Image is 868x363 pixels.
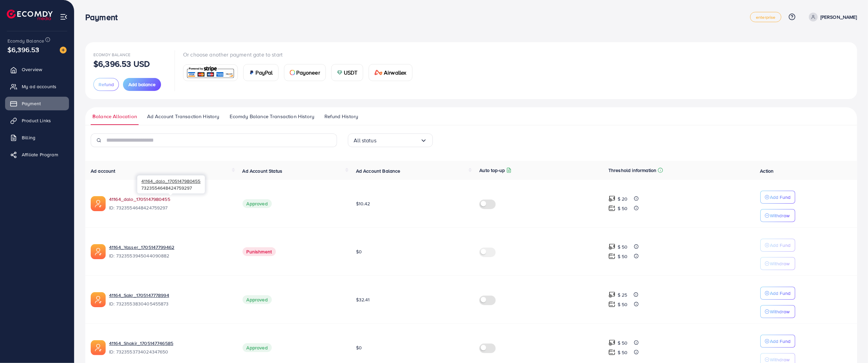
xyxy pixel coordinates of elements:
p: $ 50 [618,243,628,251]
span: Overview [22,66,42,73]
p: Add Fund [770,241,791,249]
img: card [185,65,235,80]
a: Product Links [5,114,69,127]
div: <span class='underline'>41164_Sakr_1705147778994</span></br>7323553830405455873 [109,292,232,307]
a: My ad accounts [5,80,69,93]
span: $6,396.53 [7,45,39,54]
span: Ecomdy Balance Transaction History [230,113,314,120]
a: cardPayoneer [284,64,326,81]
span: Billing [22,134,35,141]
span: $0 [356,248,362,255]
span: Refund [99,81,114,88]
p: $ 50 [618,339,628,347]
span: Affiliate Program [22,151,58,158]
span: $10.42 [356,200,370,207]
div: Search for option [348,133,433,147]
a: card [183,64,238,81]
p: Or choose another payment gate to start [183,50,418,59]
p: Add Fund [770,337,791,345]
img: top-up amount [608,243,616,250]
span: Refund History [324,113,358,120]
span: Ad Account Transaction History [147,113,219,120]
span: Balance Allocation [92,113,137,120]
span: All status [354,135,376,146]
a: 41164_Yasser_1705147799462 [109,244,232,251]
a: cardUSDT [331,64,364,81]
span: Ecomdy Balance [93,52,130,58]
div: <span class='underline'>41164_Shakir_1705147746585</span></br>7323553734024347650 [109,340,232,356]
span: Ad account [91,168,116,174]
p: $ 50 [618,348,628,357]
span: $0 [356,344,362,351]
button: Add balance [123,78,161,91]
img: ic-ads-acc.e4c84228.svg [91,292,106,307]
img: top-up amount [608,291,616,298]
span: PayPal [256,68,273,77]
span: enterprise [756,15,776,19]
a: Payment [5,97,69,110]
a: cardAirwallex [369,64,412,81]
a: Billing [5,131,69,144]
p: Withdraw [770,259,790,268]
button: Refund [93,78,119,91]
span: Ecomdy Balance [7,37,44,44]
span: Payoneer [297,68,320,77]
span: Punishment [243,247,276,256]
a: cardPayPal [243,64,279,81]
img: menu [60,13,68,21]
a: [PERSON_NAME] [806,13,857,21]
p: $ 50 [618,300,628,309]
a: Affiliate Program [5,148,69,161]
p: $ 25 [618,291,627,299]
span: USDT [344,68,358,77]
img: image [60,47,67,53]
p: Withdraw [770,307,790,316]
img: card [249,70,254,75]
img: top-up amount [608,195,616,202]
iframe: Chat [839,332,863,358]
img: card [337,70,342,75]
p: $ 20 [618,195,628,203]
img: ic-ads-acc.e4c84228.svg [91,244,106,259]
p: Threshold information [608,166,656,174]
button: Add Fund [760,191,795,204]
img: logo [7,10,53,20]
span: Action [760,168,774,174]
p: Add Fund [770,193,791,201]
a: enterprise [750,12,781,22]
img: top-up amount [608,253,616,260]
img: ic-ads-acc.e4c84228.svg [91,340,106,355]
p: [PERSON_NAME] [820,13,857,21]
span: ID: 7323554648424759297 [109,204,232,211]
span: Ad Account Balance [356,168,401,174]
span: My ad accounts [22,83,56,90]
span: $32.41 [356,296,370,303]
span: Airwallex [384,68,406,77]
span: Product Links [22,117,51,124]
button: Withdraw [760,257,795,270]
img: ic-ads-acc.e4c84228.svg [91,196,106,211]
span: 41164_dalo_1705147980455 [141,178,200,184]
button: Add Fund [760,239,795,252]
p: Withdraw [770,211,790,220]
a: Overview [5,63,69,76]
span: ID: 7323553945044090882 [109,252,232,259]
button: Withdraw [760,209,795,222]
img: top-up amount [608,349,616,356]
span: Add balance [128,81,156,88]
input: Search for option [376,135,420,146]
span: Payment [22,100,41,107]
span: Approved [243,199,272,208]
span: ID: 7323553734024347650 [109,348,232,355]
a: 41164_dalo_1705147980455 [109,196,232,203]
p: $ 50 [618,252,628,261]
span: Approved [243,343,272,352]
p: $ 50 [618,204,628,212]
div: <span class='underline'>41164_Yasser_1705147799462</span></br>7323553945044090882 [109,244,232,259]
h3: Payment [85,12,123,22]
img: card [290,70,295,75]
p: Add Fund [770,289,791,297]
p: Auto top-up [479,166,505,174]
img: top-up amount [608,301,616,308]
